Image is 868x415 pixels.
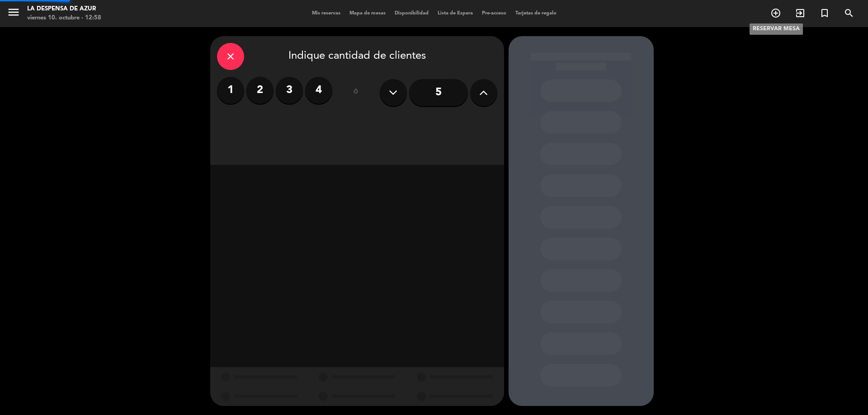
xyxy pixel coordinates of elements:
[819,8,830,19] i: turned_in_not
[750,23,803,35] div: RESERVAR MESA
[7,5,20,19] i: menu
[7,5,20,22] button: menu
[27,5,101,14] div: La Despensa de Azur
[246,77,274,104] label: 2
[770,8,781,19] i: add_circle_outline
[276,77,303,104] label: 3
[390,11,433,16] span: Disponibilidad
[305,77,332,104] label: 4
[307,11,345,16] span: Mis reservas
[27,14,101,23] div: viernes 10. octubre - 12:58
[477,11,511,16] span: Pre-acceso
[217,77,244,104] label: 1
[795,8,806,19] i: exit_to_app
[345,11,390,16] span: Mapa de mesas
[511,11,561,16] span: Tarjetas de regalo
[217,43,497,70] div: Indique cantidad de clientes
[433,11,477,16] span: Lista de Espera
[225,51,236,62] i: close
[341,77,371,108] div: ó
[844,8,854,19] i: search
